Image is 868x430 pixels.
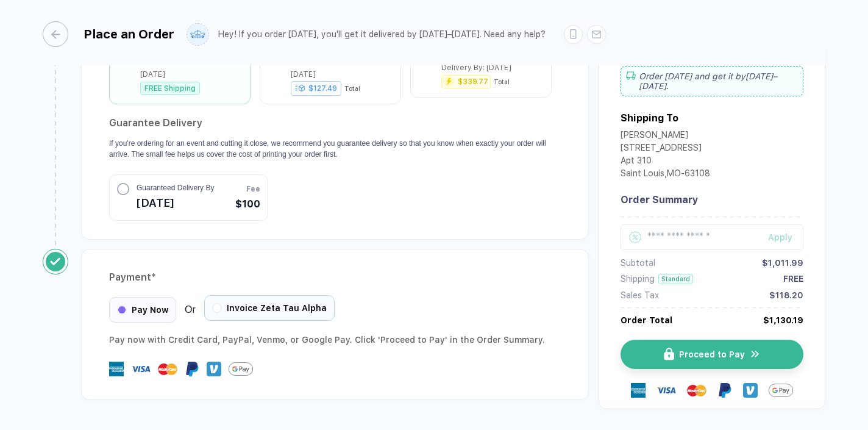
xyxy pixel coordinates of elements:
img: master-card [158,359,177,379]
img: user profile [187,24,208,45]
div: FREE [783,274,803,284]
img: express [109,362,124,376]
img: Venmo [207,362,221,376]
button: Apply [753,224,803,250]
div: Pay Now [109,297,176,323]
div: Hey! If you order [DATE], you'll get it delivered by [DATE]–[DATE]. Need any help? [218,29,546,40]
div: FREE Shipping [140,82,200,95]
div: Order [DATE] and get it by [DATE]–[DATE] . [621,66,803,96]
span: [DATE] [137,193,214,213]
div: $1,130.19 [763,315,803,325]
div: Invoice Zeta Tau Alpha [204,295,335,321]
div: Standard [658,274,693,284]
img: Paypal [185,362,199,376]
h2: Guarantee Delivery [109,113,561,133]
img: express [631,383,646,398]
div: Subtotal [621,258,655,268]
img: icon [664,348,674,361]
div: Or [109,297,335,323]
div: Total [494,78,510,85]
div: Est. Delivery By: [DATE]–[DATE] [291,54,391,81]
div: Shipping To [621,112,678,124]
div: Saint Louis , MO - 63108 [621,168,710,181]
img: GPay [769,378,793,403]
p: If you're ordering for an event and cutting it close, we recommend you guarantee delivery so that... [109,138,561,160]
div: $127.49 [291,81,341,96]
img: Venmo [743,383,758,398]
div: $118.20 [769,290,803,300]
span: Invoice Zeta Tau Alpha [227,303,327,313]
div: [STREET_ADDRESS] [621,143,710,156]
button: iconProceed to Payicon [621,340,803,369]
div: Place an Order [84,27,174,41]
div: Order Total [621,315,672,325]
div: Est. Delivery By: [DATE]–[DATE] [140,54,241,81]
div: $339.77 [458,78,488,85]
img: master-card [687,381,706,400]
button: Guaranteed Delivery By[DATE]Fee$100 [109,174,268,221]
img: GPay [229,357,253,381]
div: Apply [768,232,803,242]
span: $100 [235,197,260,212]
div: [PERSON_NAME] [621,130,710,143]
span: Pay Now [132,305,168,315]
span: Fee [246,184,260,195]
img: visa [131,359,151,379]
div: 6 Days Fresh Prints FlashDelivery By: [DATE]$339.77Total [420,49,542,88]
div: Pay now with Credit Card, PayPal , Venmo , or Google Pay. Click 'Proceed to Pay' in the Order Sum... [109,332,561,347]
div: 10–12 days ExpeditedEst. Delivery By: [DATE]–[DATE]$127.49Total [269,43,391,95]
div: Sales Tax [621,290,659,300]
span: Guaranteed Delivery By [137,182,214,193]
div: Order Summary [621,194,803,206]
div: Total [344,85,360,92]
div: 11–14 days StandardEst. Delivery By: [DATE]–[DATE]FREE Shipping [119,43,241,95]
img: Paypal [717,383,732,398]
div: Delivery By: [DATE] [441,61,511,74]
div: Shipping [621,274,655,284]
div: Payment [109,268,561,287]
div: $1,011.99 [762,258,803,268]
img: icon [750,349,761,360]
img: visa [656,381,676,400]
span: Proceed to Pay [679,349,745,359]
div: Apt 310 [621,156,710,168]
